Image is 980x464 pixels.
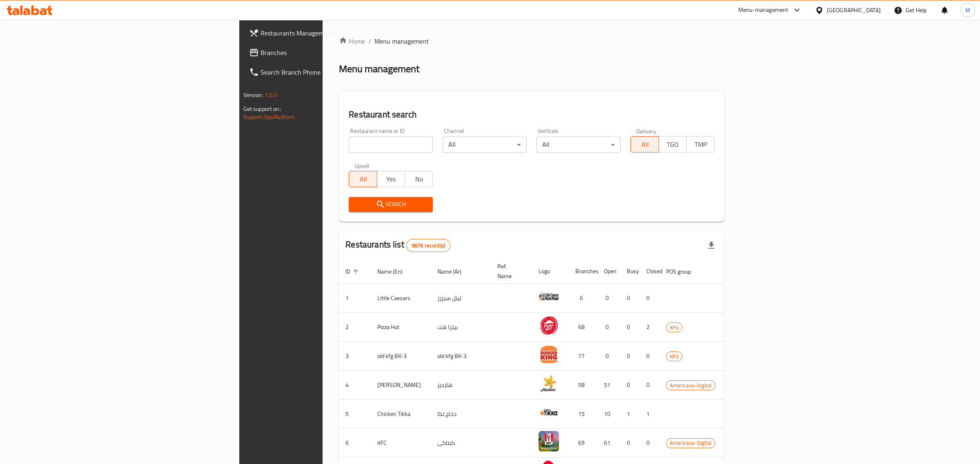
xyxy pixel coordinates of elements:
td: 0 [620,342,640,371]
span: 1.0.0 [265,90,277,100]
button: TMP [686,136,715,152]
th: Branches [569,259,597,284]
span: Americana-Digital [666,438,715,448]
span: Version: [243,90,263,100]
td: 0 [640,429,659,457]
nav: breadcrumb [339,36,724,46]
td: 0 [640,342,659,371]
button: TGO [659,136,687,152]
button: All [630,136,659,152]
div: [GEOGRAPHIC_DATA] [827,6,881,15]
img: KFC [539,431,559,451]
td: 61 [597,429,620,457]
span: Name (En) [377,267,413,276]
div: Menu-management [738,5,788,15]
img: Chicken Tikka [539,402,559,422]
td: هارديز [431,371,491,400]
input: Search for restaurant name or ID.. [349,137,433,153]
span: Americana-Digital [666,381,715,390]
span: Ref. Name [497,261,522,281]
td: 0 [640,284,659,313]
td: 0 [597,342,620,371]
td: 69 [569,429,597,457]
img: old kfg BK-3 [539,344,559,365]
span: KFG [666,352,682,361]
td: كنتاكى [431,429,491,457]
th: Busy [620,259,640,284]
td: 0 [640,371,659,400]
span: Restaurants Management [261,28,396,38]
td: دجاج تكا [431,400,491,429]
th: Open [597,259,620,284]
img: Little Caesars [539,286,559,307]
td: بيتزا هت [431,313,491,342]
a: Search Branch Phone [243,62,403,82]
span: Yes [381,173,402,185]
td: ليتل سيزرز [431,284,491,313]
span: Search [355,199,426,210]
button: Yes [377,171,405,187]
a: Support.OpsPlatform [243,112,295,122]
a: Restaurants Management [243,23,403,43]
span: TGO [662,139,684,150]
th: Logo [532,259,569,284]
span: KFG [666,323,682,332]
td: 2 [640,313,659,342]
button: Search [349,197,433,212]
label: Upsell [354,163,370,168]
span: 9876 record(s) [407,242,450,250]
span: All [634,139,655,150]
td: 0 [620,284,640,313]
span: Search Branch Phone [261,67,396,77]
img: Hardee's [539,373,559,393]
td: 58 [569,371,597,400]
span: M [965,6,970,15]
td: 0 [597,313,620,342]
td: 51 [597,371,620,400]
div: All [443,137,527,153]
a: Branches [243,43,403,62]
img: Pizza Hut [539,315,559,336]
span: No [408,173,430,185]
th: Closed [640,259,659,284]
span: Name (Ar) [437,267,472,276]
td: 0 [620,313,640,342]
button: All [349,171,377,187]
td: 68 [569,313,597,342]
button: No [405,171,433,187]
td: 1 [640,400,659,429]
h2: Restaurants list [345,239,450,252]
div: Total records count [406,239,450,252]
td: 0 [597,284,620,313]
span: Get support on: [243,104,281,114]
td: 15 [569,400,597,429]
span: ID [345,267,361,276]
td: 10 [597,400,620,429]
td: 1 [620,400,640,429]
div: All [537,137,621,153]
td: 0 [620,371,640,400]
span: Branches [261,48,396,57]
label: Delivery [636,128,657,134]
span: TMP [690,139,711,150]
td: old kfg BK-3 [431,342,491,371]
span: POS group [666,267,702,276]
div: Export file [702,236,721,255]
td: 0 [620,429,640,457]
span: All [352,173,374,185]
h2: Restaurant search [349,108,715,121]
td: 6 [569,284,597,313]
td: 77 [569,342,597,371]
